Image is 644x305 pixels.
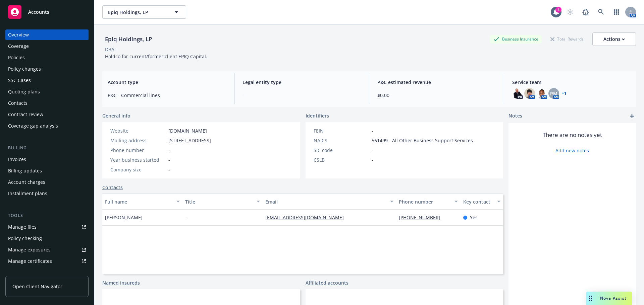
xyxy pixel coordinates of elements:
[470,214,478,221] span: Yes
[8,165,42,176] div: Billing updates
[586,292,632,305] button: Nova Assist
[168,166,170,173] span: -
[108,9,166,16] span: Epiq Holdings, LP
[108,79,226,86] span: Account type
[5,222,89,232] a: Manage files
[5,145,89,151] div: Billing
[5,212,89,219] div: Tools
[628,112,636,120] a: add
[102,194,182,210] button: Full name
[8,244,51,255] div: Manage exposures
[372,156,373,163] span: -
[105,198,172,205] div: Full name
[586,292,595,305] div: Drag to move
[8,222,37,232] div: Manage files
[110,137,166,144] div: Mailing address
[8,109,43,120] div: Contract review
[579,5,592,19] a: Report a Bug
[102,184,123,191] a: Contacts
[547,35,587,43] div: Total Rewards
[8,188,47,199] div: Installment plans
[5,256,89,266] a: Manage certificates
[512,88,523,99] img: photo
[536,88,547,99] img: photo
[168,156,170,163] span: -
[5,29,89,40] a: Overview
[8,41,29,52] div: Coverage
[490,35,542,43] div: Business Insurance
[185,214,187,221] span: -
[5,233,89,244] a: Policy checking
[5,165,89,176] a: Billing updates
[610,5,623,19] a: Switch app
[314,137,369,144] div: NAICS
[592,32,636,46] button: Actions
[105,53,207,60] span: Holdco for current/former client EPIQ Capital.
[8,177,45,187] div: Account charges
[12,283,62,290] span: Open Client Navigator
[8,233,42,244] div: Policy checking
[263,194,396,210] button: Email
[185,198,253,205] div: Title
[5,52,89,63] a: Policies
[372,137,473,144] span: 561499 - All Other Business Support Services
[377,92,496,99] span: $0.00
[110,127,166,134] div: Website
[372,147,373,154] span: -
[168,147,170,154] span: -
[8,154,26,165] div: Invoices
[594,5,608,19] a: Search
[306,112,329,119] span: Identifiers
[377,79,496,86] span: P&C estimated revenue
[5,177,89,187] a: Account charges
[5,41,89,52] a: Coverage
[265,214,349,221] a: [EMAIL_ADDRESS][DOMAIN_NAME]
[543,131,602,139] span: There are no notes yet
[399,198,450,205] div: Phone number
[603,33,625,46] div: Actions
[102,279,140,286] a: Named insureds
[524,88,535,99] img: photo
[102,35,155,44] div: Epiq Holdings, LP
[512,79,631,86] span: Service team
[600,295,627,301] span: Nova Assist
[5,267,89,278] a: Manage claims
[555,147,589,154] a: Add new notes
[8,121,58,131] div: Coverage gap analysis
[110,166,166,173] div: Company size
[8,98,28,108] div: Contacts
[396,194,460,210] button: Phone number
[463,198,493,205] div: Key contact
[5,154,89,165] a: Invoices
[5,75,89,86] a: SSC Cases
[8,86,40,97] div: Quoting plans
[168,137,211,144] span: [STREET_ADDRESS]
[168,128,207,134] a: [DOMAIN_NAME]
[5,3,89,21] a: Accounts
[5,86,89,97] a: Quoting plans
[8,64,41,74] div: Policy changes
[5,121,89,131] a: Coverage gap analysis
[5,109,89,120] a: Contract review
[372,127,373,134] span: -
[105,46,117,53] div: DBA: -
[5,244,89,255] a: Manage exposures
[550,90,557,97] span: PM
[5,98,89,108] a: Contacts
[8,52,25,63] div: Policies
[265,198,386,205] div: Email
[8,29,29,40] div: Overview
[555,7,561,13] div: 4
[399,214,446,221] a: [PHONE_NUMBER]
[314,147,369,154] div: SIC code
[563,5,577,19] a: Start snowing
[508,112,522,120] span: Notes
[8,256,52,266] div: Manage certificates
[5,188,89,199] a: Installment plans
[182,194,263,210] button: Title
[105,214,143,221] span: [PERSON_NAME]
[28,9,49,15] span: Accounts
[243,92,361,99] span: -
[8,267,42,278] div: Manage claims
